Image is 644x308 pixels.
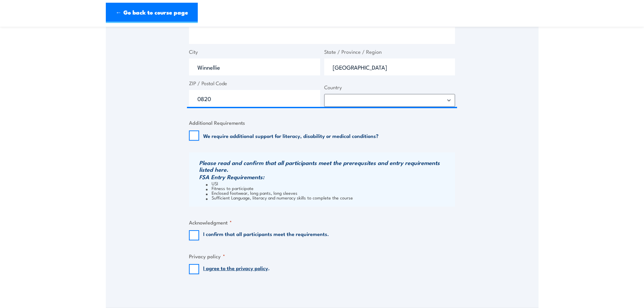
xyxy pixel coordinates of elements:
label: . [203,264,270,274]
legend: Additional Requirements [189,119,245,126]
li: Sufficient Language, literacy and numeracy skills to complete the course [206,195,453,200]
a: I agree to the privacy policy [203,264,268,271]
li: Enclosed footwear, long pants, long sleeves [206,190,453,195]
label: I confirm that all participants meet the requirements. [203,230,329,240]
label: City [189,48,320,56]
h3: FSA Entry Requirements: [199,173,453,180]
label: State / Province / Region [324,48,455,56]
li: USI [206,181,453,186]
label: We require additional support for literacy, disability or medical conditions? [203,132,379,139]
a: ← Go back to course page [106,3,198,23]
li: Fitness to participate [206,186,453,190]
legend: Acknowledgment [189,218,232,226]
label: ZIP / Postal Code [189,79,320,87]
legend: Privacy policy [189,252,225,260]
h3: Please read and confirm that all participants meet the prerequsites and entry requirements listed... [199,159,453,173]
label: Country [324,84,455,91]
